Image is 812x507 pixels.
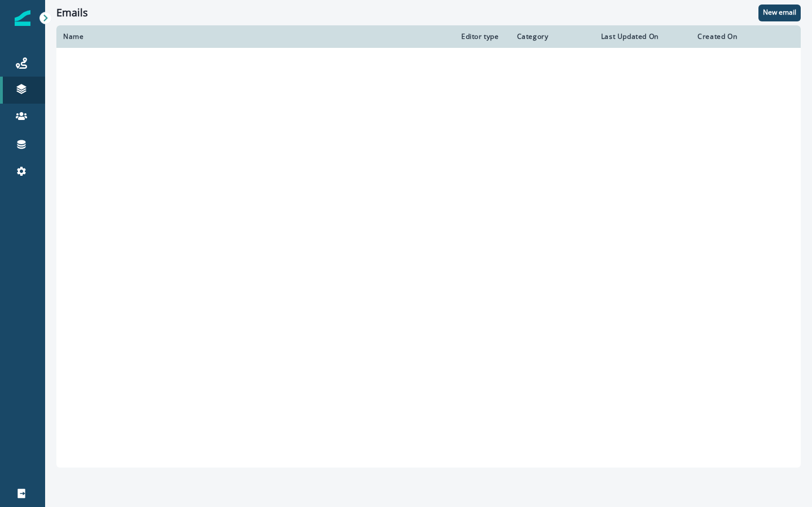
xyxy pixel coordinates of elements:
button: New email [758,5,801,21]
div: Created On [698,32,780,41]
div: Name [63,32,448,41]
h1: Emails [56,7,88,19]
div: Last Updated On [601,32,684,41]
img: Inflection [15,10,30,26]
p: New email [763,8,796,16]
div: Editor type [461,32,504,41]
div: Category [517,32,588,41]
